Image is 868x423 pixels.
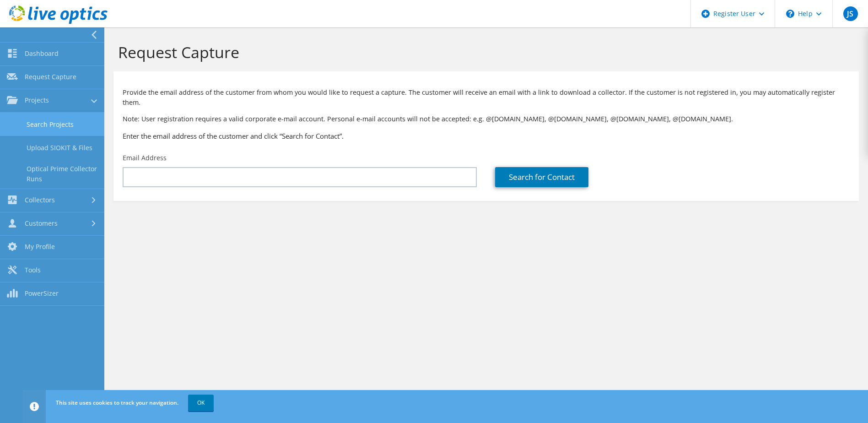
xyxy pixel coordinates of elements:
h1: Request Capture [118,43,850,62]
span: This site uses cookies to track your navigation. [56,399,178,407]
label: Email Address [123,153,167,163]
span: JS [843,6,858,21]
p: Provide the email address of the customer from whom you would like to request a capture. The cust... [123,87,850,108]
h3: Enter the email address of the customer and click “Search for Contact”. [123,131,850,141]
a: OK [188,395,214,411]
svg: \n [786,10,794,18]
a: Search for Contact [495,167,588,187]
p: Note: User registration requires a valid corporate e-mail account. Personal e-mail accounts will ... [123,114,850,124]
